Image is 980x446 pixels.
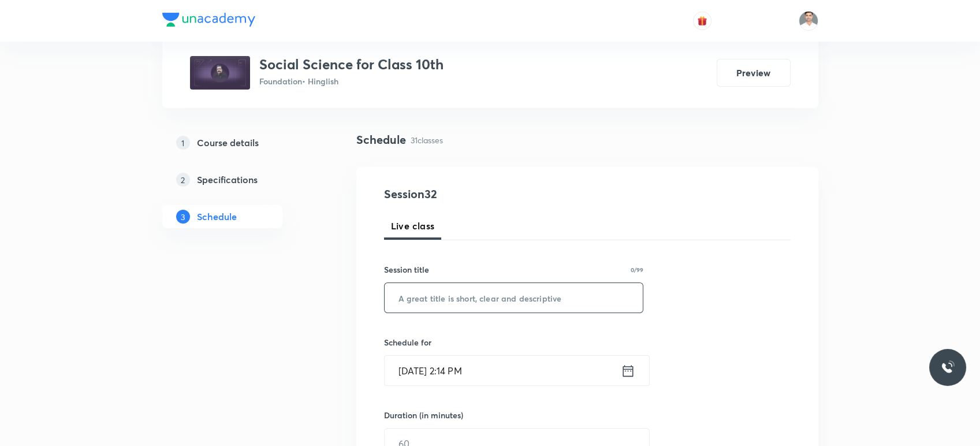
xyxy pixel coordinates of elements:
h6: Duration (in minutes) [384,409,463,421]
img: Mant Lal [799,11,818,31]
p: 0/99 [631,267,643,273]
button: Preview [717,59,791,87]
h5: Course details [197,136,259,150]
img: Company Logo [162,13,255,27]
h6: Session title [384,263,429,276]
h3: Social Science for Class 10th [259,56,444,73]
h4: Schedule [356,131,406,148]
button: avatar [693,12,711,30]
h5: Schedule [197,210,237,224]
a: Company Logo [162,13,255,29]
p: 31 classes [411,134,443,146]
h5: Specifications [197,173,258,187]
a: 2Specifications [162,168,319,191]
p: 1 [176,136,190,150]
p: 2 [176,173,190,187]
input: A great title is short, clear and descriptive [385,283,643,313]
p: 3 [176,210,190,224]
p: Foundation • Hinglish [259,75,444,87]
img: avatar [697,16,707,26]
h4: Session 32 [384,185,595,203]
h6: Schedule for [384,336,644,348]
a: 1Course details [162,131,319,154]
img: ttu [941,360,955,374]
span: Live class [391,219,435,233]
img: 881b3ce8a90d44ebbd40760135422272.jpg [190,56,250,90]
